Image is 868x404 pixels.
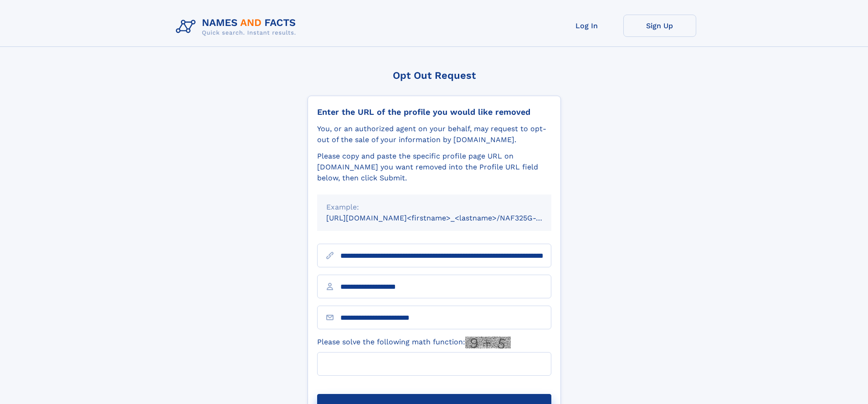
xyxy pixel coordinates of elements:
a: Log In [550,15,623,37]
div: You, or an authorized agent on your behalf, may request to opt-out of the sale of your informatio... [317,123,551,145]
label: Please solve the following math function: [317,337,511,348]
a: Sign Up [623,15,696,37]
div: Please copy and paste the specific profile page URL on [DOMAIN_NAME] you want removed into the Pr... [317,151,551,184]
div: Enter the URL of the profile you would like removed [317,107,551,117]
small: [URL][DOMAIN_NAME]<firstname>_<lastname>/NAF325G-xxxxxxxx [326,214,569,222]
img: Logo Names and Facts [172,15,303,39]
div: Example: [326,202,542,213]
div: Opt Out Request [308,70,561,81]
